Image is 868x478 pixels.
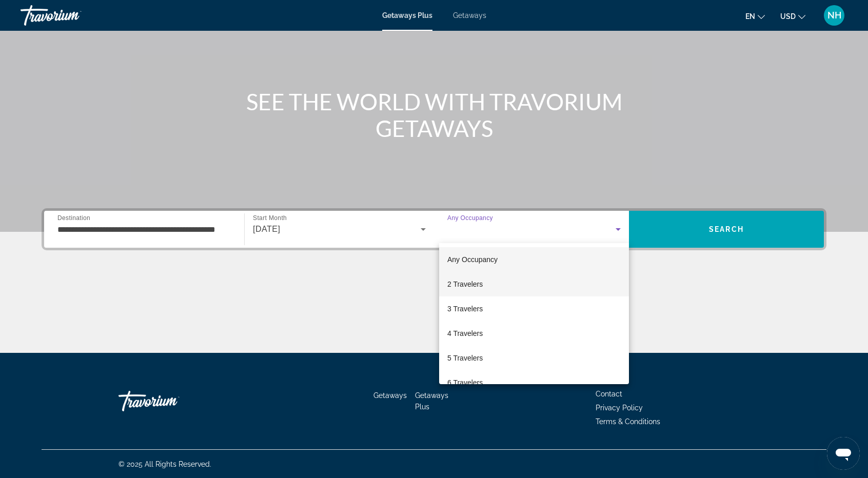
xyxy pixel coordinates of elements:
span: Any Occupancy [447,255,498,264]
span: 5 Travelers [447,352,483,364]
span: 4 Travelers [447,327,483,340]
iframe: Button to launch messaging window [827,437,860,470]
span: 3 Travelers [447,303,483,315]
span: 6 Travelers [447,376,483,389]
span: 2 Travelers [447,278,483,290]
